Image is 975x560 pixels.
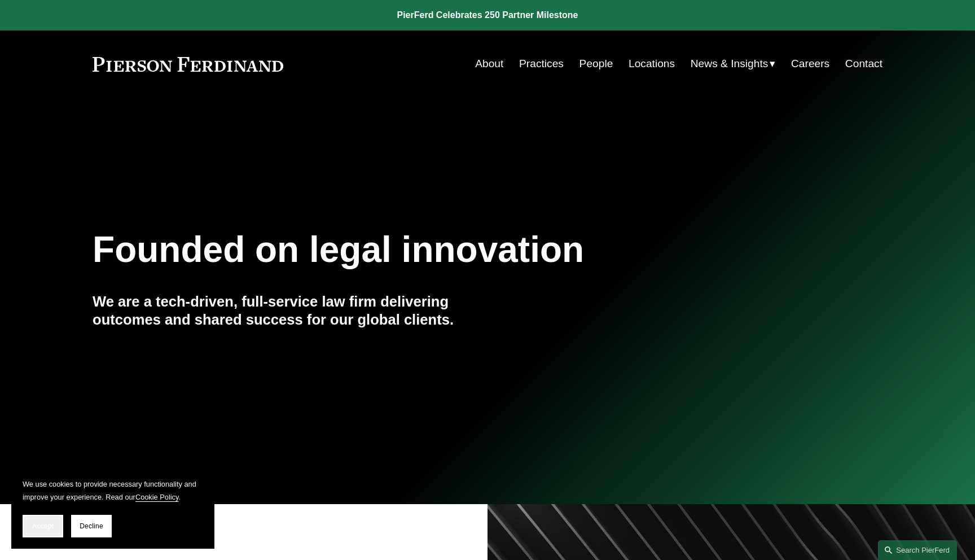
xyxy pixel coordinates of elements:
[32,522,54,530] span: Accept
[878,540,957,560] a: Search this site
[93,292,488,329] h4: We are a tech-driven, full-service law firm delivering outcomes and shared success for our global...
[11,466,214,549] section: Cookie banner
[691,54,768,74] span: News & Insights
[80,522,103,530] span: Decline
[629,53,675,75] a: Locations
[93,229,751,270] h1: Founded on legal innovation
[791,53,829,75] a: Careers
[23,478,203,504] p: We use cookies to provide necessary functionality and improve your experience. Read our .
[71,515,112,537] button: Decline
[845,53,882,75] a: Contact
[579,53,613,75] a: People
[475,53,503,75] a: About
[691,53,776,75] a: folder dropdown
[23,515,63,537] button: Accept
[135,493,179,501] a: Cookie Policy
[519,53,564,75] a: Practices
